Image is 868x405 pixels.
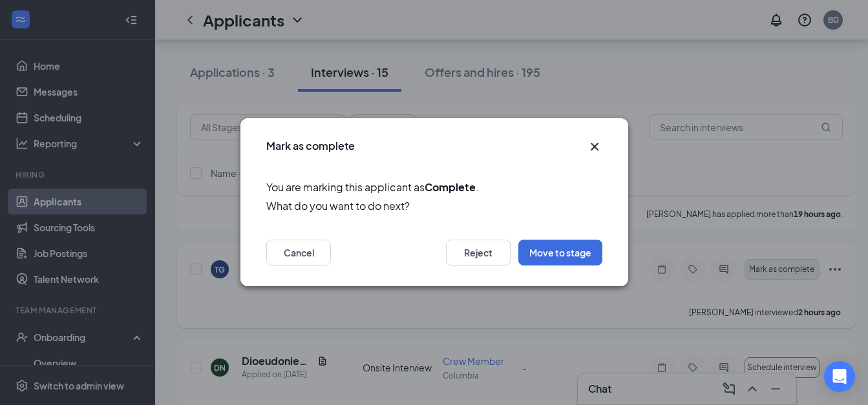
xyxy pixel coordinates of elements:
[425,180,476,194] b: Complete
[266,198,602,214] span: What do you want to do next?
[266,240,331,266] button: Cancel
[266,139,355,153] h3: Mark as complete
[824,361,855,392] div: Open Intercom Messenger
[587,139,602,154] button: Close
[446,240,511,266] button: Reject
[587,139,602,154] svg: Cross
[266,179,602,195] span: You are marking this applicant as .
[518,240,602,266] button: Move to stage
